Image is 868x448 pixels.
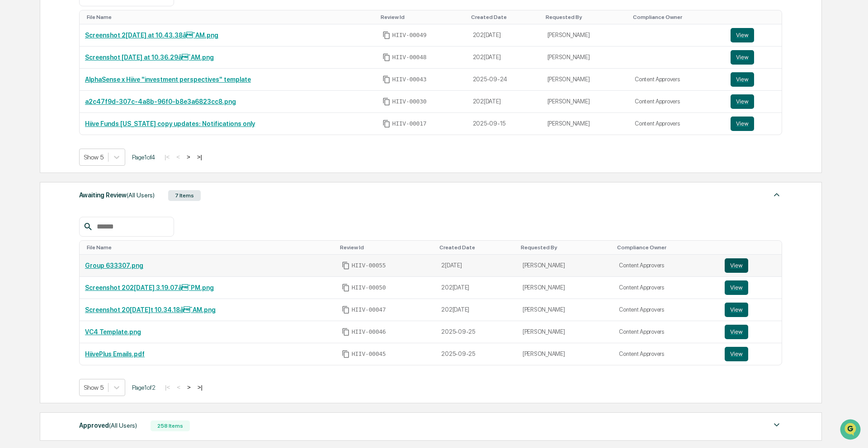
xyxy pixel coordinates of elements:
[85,120,255,127] a: Hiive Funds [US_STATE] copy updates: Notifications only
[726,244,778,251] div: Toggle SortBy
[132,384,156,391] span: Page 1 of 2
[18,131,57,140] span: Data Lookup
[132,154,155,161] span: Page 1 of 4
[85,262,143,269] a: Group 633307.png
[542,91,629,113] td: [PERSON_NAME]
[436,343,517,365] td: 2025-09-25
[542,24,629,47] td: [PERSON_NAME]
[85,98,236,105] a: a2c47f9d-307c-4a8b-96f0-b8e3a6823cc8.png
[184,153,193,161] button: >
[342,261,350,270] span: Copy Id
[5,110,62,126] a: 🖐️Preclearance
[732,14,778,20] div: Toggle SortBy
[195,383,205,391] button: >|
[342,328,350,336] span: Copy Id
[9,69,25,85] img: 1746055101610-c473b297-6a78-478c-a979-82029cc54cd1
[85,32,218,39] a: Screenshot 2[DATE] at 10.43.38â¯AM.png
[85,284,214,291] a: Screenshot 202[DATE] 3.19.07â¯PM.png
[613,255,719,277] td: Content Approvers
[725,325,776,339] a: View
[633,14,722,20] div: Toggle SortBy
[731,50,776,65] a: View
[517,299,613,321] td: [PERSON_NAME]
[9,132,16,139] div: 🔎
[436,277,517,299] td: 202[DATE]
[162,153,172,161] button: |<
[517,321,613,343] td: [PERSON_NAME]
[168,190,201,201] div: 7 Items
[613,321,719,343] td: Content Approvers
[731,28,776,42] a: View
[87,244,333,251] div: Toggle SortBy
[725,280,776,295] a: View
[79,189,155,201] div: Awaiting Review
[151,420,190,431] div: 258 Items
[436,321,517,343] td: 2025-09-25
[9,19,165,33] p: How can we help?
[392,98,427,105] span: HIIV-00030
[352,284,386,291] span: HIIV-00050
[546,14,626,20] div: Toggle SortBy
[467,91,542,113] td: 202[DATE]
[731,72,776,87] a: View
[725,280,748,295] button: View
[85,54,214,61] a: Screenshot [DATE] at 10.36.29â¯AM.png
[467,24,542,47] td: 202[DATE]
[613,299,719,321] td: Content Approvers
[725,347,748,361] button: View
[613,343,719,365] td: Content Approvers
[436,255,517,277] td: 2[DATE]
[174,383,183,391] button: <
[392,54,427,61] span: HIIV-00048
[85,76,251,83] a: AlphaSense x Hiive "investment perspectives" template
[467,69,542,91] td: 2025-09-24
[517,255,613,277] td: [PERSON_NAME]
[613,277,719,299] td: Content Approvers
[392,120,427,127] span: HIIV-00017
[75,114,112,123] span: Attestations
[521,244,610,251] div: Toggle SortBy
[725,303,748,317] button: View
[352,328,386,336] span: HIIV-00046
[382,31,391,39] span: Copy Id
[617,244,716,251] div: Toggle SortBy
[87,14,373,20] div: Toggle SortBy
[436,299,517,321] td: 202[DATE]
[66,115,73,122] div: 🗄️
[342,284,350,292] span: Copy Id
[382,120,391,128] span: Copy Id
[471,14,538,20] div: Toggle SortBy
[467,113,542,135] td: 2025-09-15
[725,325,748,339] button: View
[31,78,114,85] div: We're available if you need us!
[64,153,109,160] a: Powered byPylon
[85,328,141,336] a: VC4 Template.png
[542,47,629,69] td: [PERSON_NAME]
[342,350,350,358] span: Copy Id
[839,418,863,443] iframe: Open customer support
[5,127,61,144] a: 🔎Data Lookup
[629,91,725,113] td: Content Approvers
[392,32,427,39] span: HIIV-00049
[162,383,173,391] button: |<
[392,76,427,83] span: HIIV-00043
[154,72,165,83] button: Start new chat
[79,420,137,431] div: Approved
[542,69,629,91] td: [PERSON_NAME]
[184,383,193,391] button: >
[85,306,216,313] a: Screenshot 20[DATE]t 10.34.18â¯AM.png
[109,422,137,429] span: (All Users)
[382,98,391,106] span: Copy Id
[725,347,776,361] a: View
[381,14,464,20] div: Toggle SortBy
[174,153,183,161] button: <
[542,113,629,135] td: [PERSON_NAME]
[31,69,148,78] div: Start new chat
[62,110,116,126] a: 🗄️Attestations
[18,114,58,123] span: Preclearance
[127,191,155,199] span: (All Users)
[725,258,776,273] a: View
[342,306,350,314] span: Copy Id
